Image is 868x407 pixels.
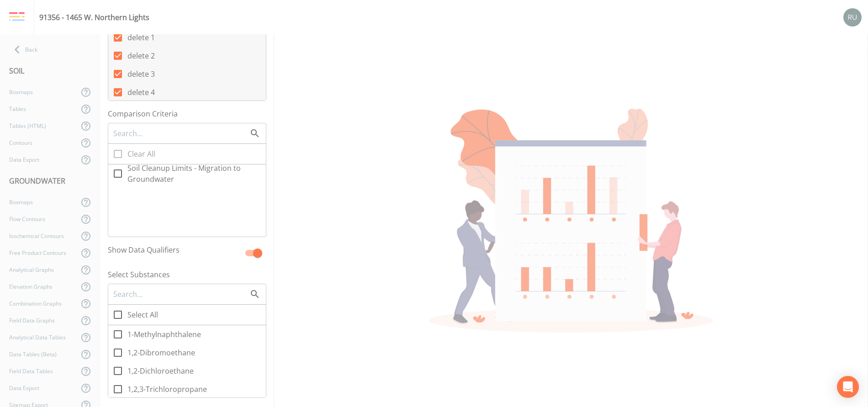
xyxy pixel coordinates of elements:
[108,269,266,280] label: Select Substances
[112,288,249,300] input: Search...
[9,12,25,22] img: logo
[843,8,862,26] img: a5c06d64ce99e847b6841ccd0307af82
[127,87,155,98] span: delete 4
[837,376,859,398] div: Open Intercom Messenger
[429,109,714,333] img: undraw_report_building_chart-e1PV7-8T.svg
[127,365,194,376] span: 1,2-Dichloroethane
[127,50,155,61] span: delete 2
[127,163,266,185] span: Soil Cleanup Limits - Migration to Groundwater
[127,69,155,79] span: delete 3
[127,309,158,320] span: Select All
[39,12,149,23] div: 91356 - 1465 W. Northern Lights
[127,148,155,159] span: Clear All
[127,329,201,340] span: 1-Methylnaphthalene
[108,108,266,119] label: Comparison Criteria
[127,384,207,395] span: 1,2,3-Trichloropropane
[112,127,249,139] input: Search...
[108,244,240,258] label: Show Data Qualifiers
[127,347,195,358] span: 1,2-Dibromoethane
[127,32,155,43] span: delete 1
